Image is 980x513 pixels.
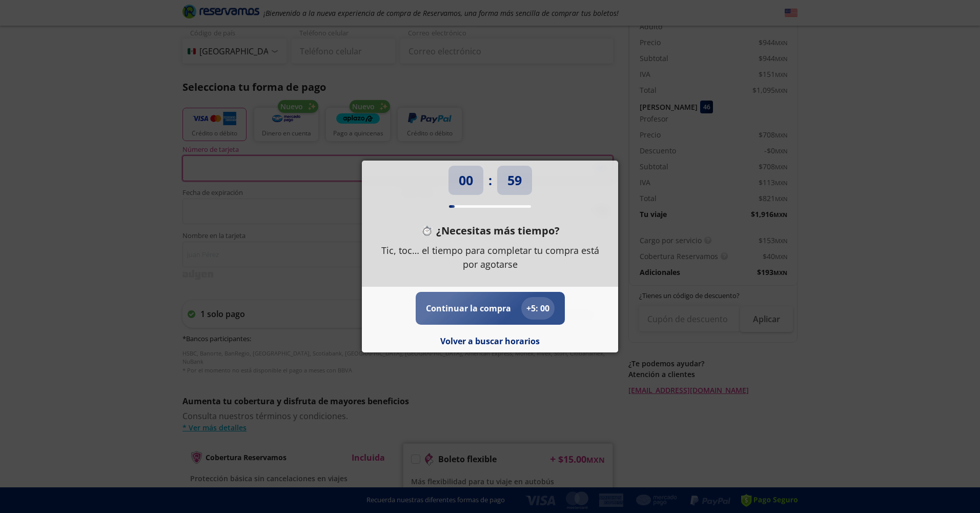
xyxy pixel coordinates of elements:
[426,302,511,314] p: Continuar la compra
[488,171,492,190] p: :
[377,244,603,271] p: Tic, toc… el tiempo para completar tu compra está por agotarse
[459,171,473,190] p: 00
[440,335,540,347] button: Volver a buscar horarios
[426,297,555,320] button: Continuar la compra+5: 00
[436,223,560,239] p: ¿Necesitas más tiempo?
[507,171,522,190] p: 59
[526,302,549,314] p: + 5 : 00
